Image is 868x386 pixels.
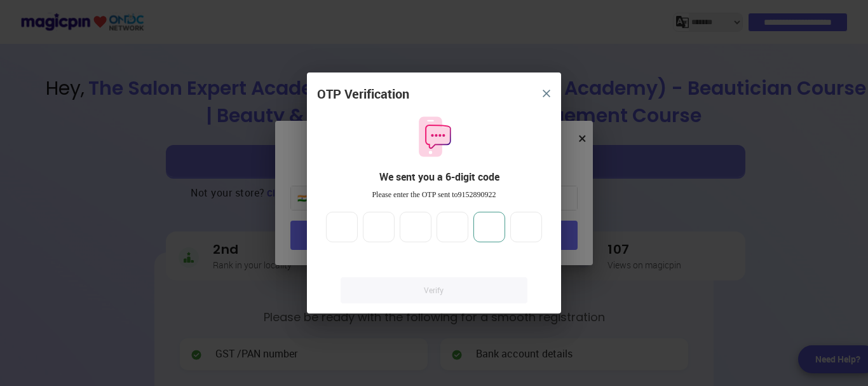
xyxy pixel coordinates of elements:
[412,115,456,158] img: otpMessageIcon.11fa9bf9.svg
[535,82,558,105] button: close
[543,90,550,97] img: 8zTxi7IzMsfkYqyYgBgfvSHvmzQA9juT1O3mhMgBDT8p5s20zMZ2JbefE1IEBlkXHwa7wAFxGwdILBLhkAAAAASUVORK5CYII=
[317,85,409,104] div: OTP Verification
[327,170,551,184] div: We sent you a 6-digit code
[317,190,551,200] div: Please enter the OTP sent to 9152890922
[341,277,527,303] a: Verify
